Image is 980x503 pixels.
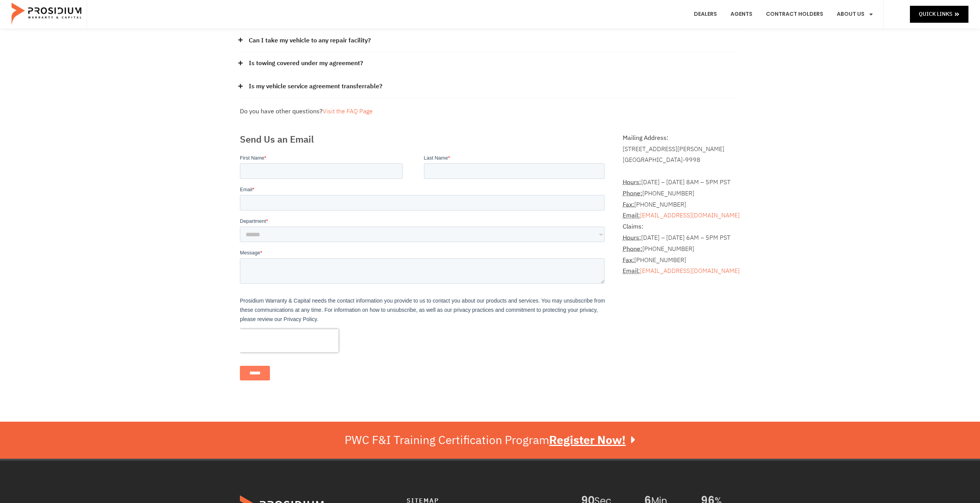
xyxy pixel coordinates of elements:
abbr: Fax [623,256,634,265]
div: PWC F&I Training Certification Program [345,433,635,447]
h2: Send Us an Email [240,133,608,146]
strong: Fax: [623,256,634,265]
div: [STREET_ADDRESS][PERSON_NAME] [623,144,740,155]
strong: Phone: [623,244,642,254]
b: Claims: [623,222,643,231]
p: [DATE] – [DATE] 6AM – 5PM PST [PHONE_NUMBER] [PHONE_NUMBER] [623,221,740,277]
div: Is towing covered under my agreement? [240,52,740,75]
abbr: Fax [623,200,634,209]
a: Quick Links [910,6,968,22]
abbr: Phone Number [623,244,642,254]
abbr: Email Address [623,211,640,220]
span: Quick Links [919,9,952,19]
strong: Phone: [623,189,642,198]
address: [DATE] – [DATE] 8AM – 5PM PST [PHONE_NUMBER] [PHONE_NUMBER] [623,166,740,277]
a: Can I take my vehicle to any repair facility? [249,35,371,46]
a: [EMAIL_ADDRESS][DOMAIN_NAME] [640,211,740,220]
iframe: Form 0 [240,154,608,387]
abbr: Hours [623,178,641,187]
strong: Hours: [623,178,641,187]
div: Do you have other questions? [240,106,740,117]
strong: Email: [623,266,640,276]
abbr: Phone Number [623,189,642,198]
div: Is my vehicle service agreement transferrable? [240,75,740,98]
b: Mailing Address: [623,133,668,143]
a: Is my vehicle service agreement transferrable? [249,81,382,92]
a: [EMAIL_ADDRESS][DOMAIN_NAME] [640,266,740,276]
abbr: Email Address [623,266,640,276]
a: Visit the FAQ Page [323,107,373,116]
div: Can I take my vehicle to any repair facility? [240,29,740,52]
abbr: Hours [623,233,641,242]
div: [GEOGRAPHIC_DATA]-9998 [623,155,740,166]
u: Register Now! [549,431,626,449]
strong: Email: [623,211,640,220]
a: Is towing covered under my agreement? [249,58,363,69]
strong: Hours: [623,233,641,242]
strong: Fax: [623,200,634,209]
